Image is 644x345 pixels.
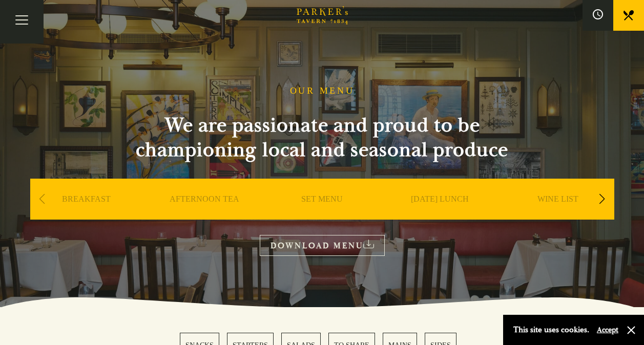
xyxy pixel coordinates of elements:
[626,325,636,335] button: Close and accept
[35,188,49,210] div: Previous slide
[595,188,609,210] div: Next slide
[148,179,261,250] div: 2 / 9
[290,85,355,97] h1: OUR MENU
[301,194,343,235] a: SET MENU
[384,179,496,250] div: 4 / 9
[513,322,589,337] p: This site uses cookies.
[537,194,578,235] a: WINE LIST
[30,179,143,250] div: 1 / 9
[260,235,385,256] a: DOWNLOAD MENU
[117,113,527,162] h2: We are passionate and proud to be championing local and seasonal produce
[502,179,614,250] div: 5 / 9
[62,194,111,235] a: BREAKFAST
[411,194,469,235] a: [DATE] LUNCH
[266,179,379,250] div: 3 / 9
[170,194,239,235] a: AFTERNOON TEA
[597,325,618,335] button: Accept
